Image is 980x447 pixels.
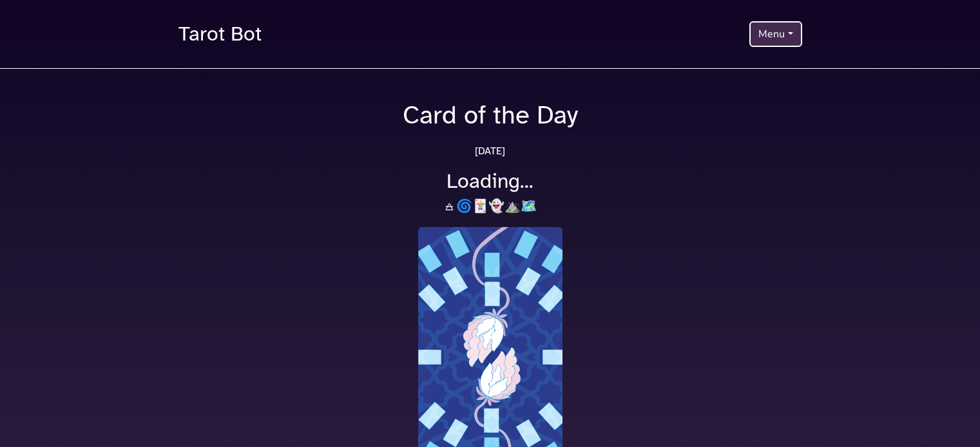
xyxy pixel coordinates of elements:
[749,21,802,47] button: Menu
[171,143,810,159] p: [DATE]
[178,15,262,53] a: Tarot Bot
[171,169,810,194] h2: Loading...
[171,100,810,131] h1: Card of the Day
[171,199,810,214] h3: 🜁🌀🃏👻⛰️🗺️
